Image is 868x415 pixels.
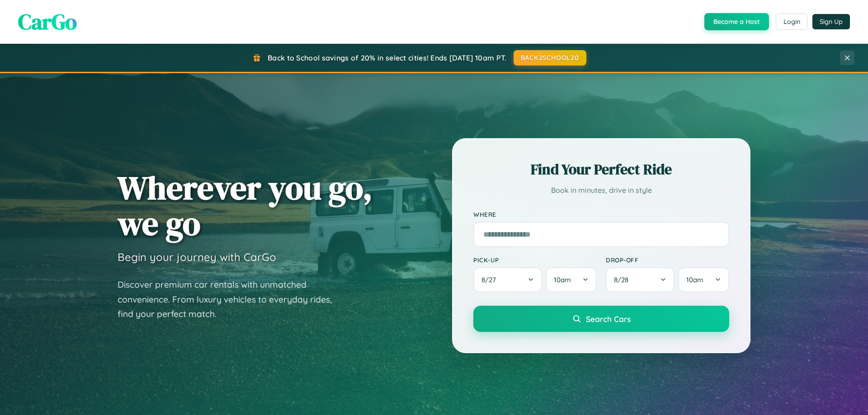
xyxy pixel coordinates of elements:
h1: Wherever you go, we go [118,170,373,241]
button: Become a Host [704,13,769,30]
button: Sign Up [812,14,850,29]
span: Back to School savings of 20% in select cities! Ends [DATE] 10am PT. [268,53,506,62]
button: 8/28 [606,267,675,292]
button: 8/27 [473,267,542,292]
span: 10am [686,275,703,284]
h2: Find Your Perfect Ride [473,159,729,179]
h3: Begin your journey with CarGo [118,250,276,264]
p: Discover premium car rentals with unmatched convenience. From luxury vehicles to everyday rides, ... [118,277,344,322]
button: 10am [678,267,729,292]
span: 10am [554,275,571,284]
button: 10am [546,267,597,292]
label: Drop-off [606,256,729,264]
label: Where [473,210,729,218]
p: Book in minutes, drive in style [473,184,729,197]
span: 8 / 28 [614,275,633,284]
button: Login [776,14,808,30]
label: Pick-up [473,256,597,264]
span: CarGo [18,7,77,37]
button: BACK2SCHOOL20 [514,50,586,65]
button: Search Cars [473,306,729,332]
span: 8 / 27 [481,275,500,284]
span: Search Cars [586,314,631,324]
